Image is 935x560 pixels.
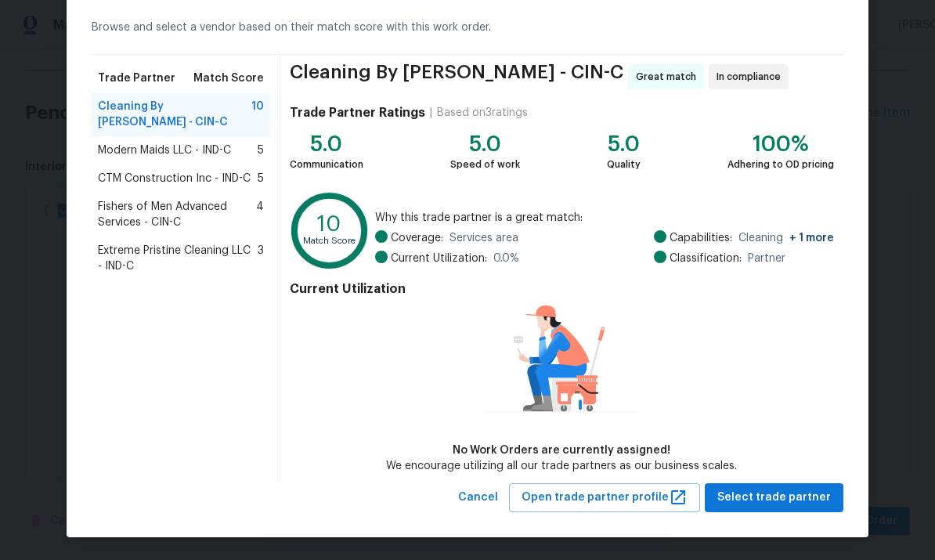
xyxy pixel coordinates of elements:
span: Current Utilization: [391,251,487,266]
h4: Current Utilization [290,281,834,297]
div: Communication [290,157,363,172]
span: Extreme Pristine Cleaning LLC - IND-C [98,243,258,274]
h4: Trade Partner Ratings [290,105,425,121]
span: In compliance [717,69,787,85]
span: Cleaning By [PERSON_NAME] - CIN-C [290,64,623,89]
span: 3 [258,243,264,274]
span: Capabilities: [670,230,732,246]
div: 5.0 [450,136,520,152]
span: 5 [258,143,264,158]
div: Quality [607,157,641,172]
span: Match Score [193,70,264,86]
button: Cancel [452,483,504,512]
div: We encourage utilizing all our trade partners as our business scales. [386,458,737,474]
div: No Work Orders are currently assigned! [386,443,737,458]
span: Trade Partner [98,70,175,86]
span: Open trade partner profile [522,488,688,508]
span: Why this trade partner is a great match: [375,210,834,226]
span: Cleaning [738,230,834,246]
div: Based on 3 ratings [437,105,528,121]
span: Classification: [670,251,742,266]
div: 5.0 [607,136,641,152]
text: Match Score [303,237,356,245]
div: 5.0 [290,136,363,152]
span: 10 [251,99,264,130]
div: | [425,105,437,121]
button: Open trade partner profile [509,483,700,512]
text: 10 [317,213,341,235]
span: Coverage: [391,230,443,246]
span: 4 [256,199,264,230]
span: Select trade partner [717,488,831,508]
div: 100% [727,136,834,152]
span: Services area [449,230,518,246]
span: + 1 more [789,233,834,244]
span: Cancel [458,488,498,508]
span: CTM Construction Inc - IND-C [98,171,251,186]
span: 5 [258,171,264,186]
span: Modern Maids LLC - IND-C [98,143,231,158]
span: Fishers of Men Advanced Services - CIN-C [98,199,256,230]
div: Browse and select a vendor based on their match score with this work order. [92,1,843,55]
span: 0.0 % [493,251,519,266]
span: Great match [636,69,702,85]
button: Select trade partner [705,483,843,512]
div: Adhering to OD pricing [727,157,834,172]
div: Speed of work [450,157,520,172]
span: Cleaning By [PERSON_NAME] - CIN-C [98,99,251,130]
span: Partner [748,251,785,266]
